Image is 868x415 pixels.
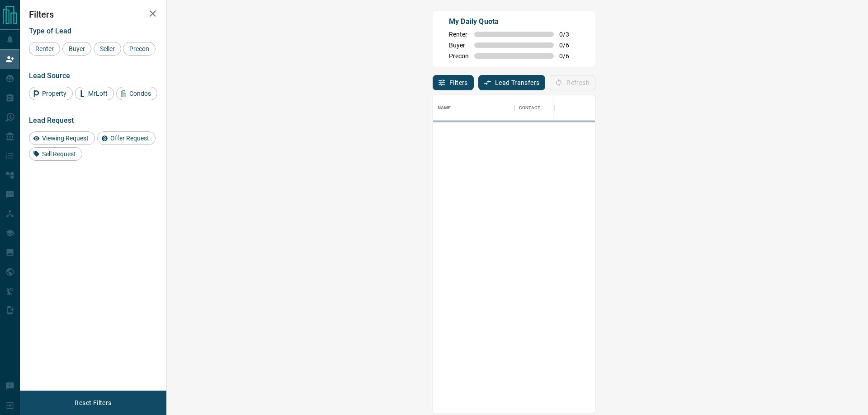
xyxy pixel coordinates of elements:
[449,31,469,38] span: Renter
[85,90,111,97] span: MrLoft
[29,27,71,35] span: Type of Lead
[29,71,70,80] span: Lead Source
[69,395,117,410] button: Reset Filters
[559,52,579,60] span: 0 / 6
[123,42,156,56] div: Precon
[449,52,469,60] span: Precon
[29,42,60,56] div: Renter
[66,45,88,52] span: Buyer
[97,45,118,52] span: Seller
[29,116,74,125] span: Lead Request
[449,16,579,27] p: My Daily Quota
[559,31,579,38] span: 0 / 3
[107,135,152,142] span: Offer Request
[29,9,157,20] h2: Filters
[97,131,156,145] div: Offer Request
[449,42,469,49] span: Buyer
[39,150,79,158] span: Sell Request
[39,135,92,142] span: Viewing Request
[29,147,82,161] div: Sell Request
[519,95,540,121] div: Contact
[126,45,152,52] span: Precon
[94,42,121,56] div: Seller
[433,95,514,121] div: Name
[75,87,114,100] div: MrLoft
[116,87,157,100] div: Condos
[32,45,57,52] span: Renter
[438,95,451,121] div: Name
[29,87,73,100] div: Property
[514,95,587,121] div: Contact
[126,90,154,97] span: Condos
[559,42,579,49] span: 0 / 6
[39,90,70,97] span: Property
[29,131,95,145] div: Viewing Request
[478,75,546,90] button: Lead Transfers
[62,42,91,56] div: Buyer
[433,75,474,90] button: Filters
